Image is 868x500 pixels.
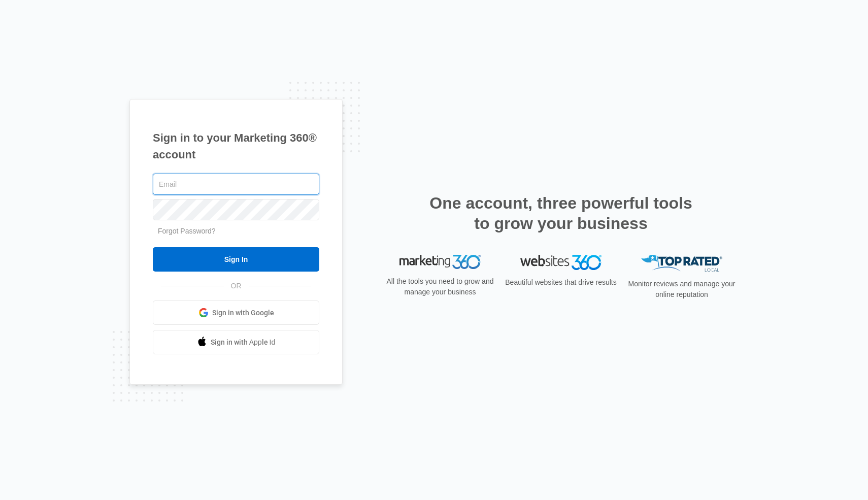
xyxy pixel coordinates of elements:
img: Top Rated Local [641,255,722,272]
img: Marketing 360 [399,255,481,269]
img: Websites 360 [520,255,602,270]
p: Beautiful websites that drive results [504,277,618,288]
span: OR [224,281,249,291]
input: Sign In [153,247,319,272]
p: All the tools you need to grow and manage your business [383,276,497,297]
h1: Sign in to your Marketing 360® account [153,129,319,163]
input: Email [153,174,319,195]
h2: One account, three powerful tools to grow your business [426,193,695,234]
p: Monitor reviews and manage your online reputation [625,279,739,300]
span: Sign in with Google [212,308,274,318]
a: Sign in with Google [153,301,319,325]
a: Forgot Password? [158,227,216,235]
span: Sign in with Apple Id [211,337,276,348]
a: Sign in with Apple Id [153,330,319,354]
